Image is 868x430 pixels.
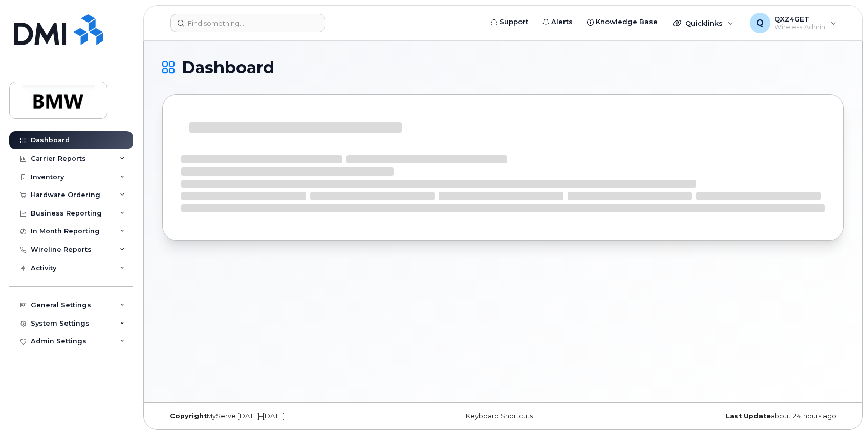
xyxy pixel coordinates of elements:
[182,60,274,75] span: Dashboard
[466,412,533,420] a: Keyboard Shortcuts
[726,412,771,420] strong: Last Update
[170,412,207,420] strong: Copyright
[162,412,389,420] div: MyServe [DATE]–[DATE]
[617,412,844,420] div: about 24 hours ago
